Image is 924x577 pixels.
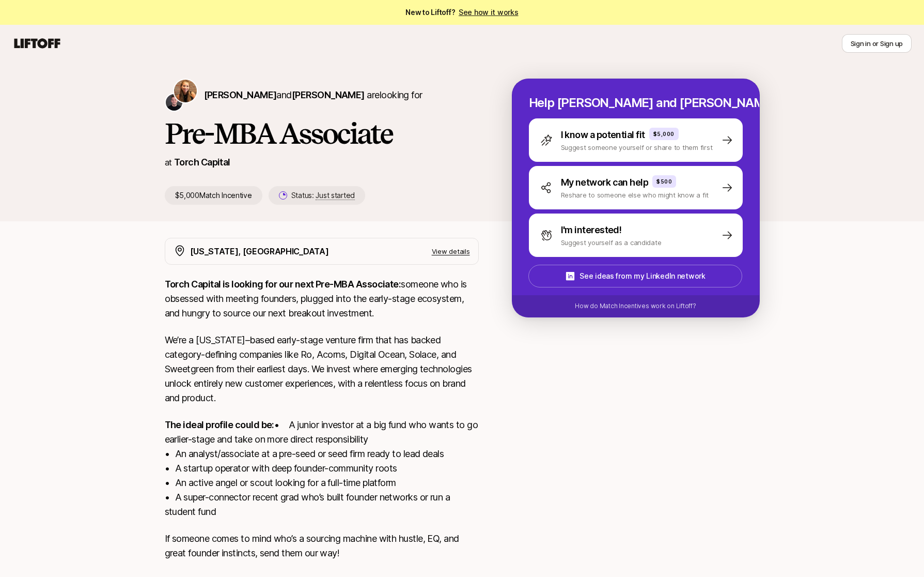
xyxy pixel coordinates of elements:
[405,6,518,19] span: New to Liftoff?
[291,189,355,202] p: Status:
[561,190,709,200] p: Reshare to someone else who might know a fit
[459,8,519,17] a: See how it works
[165,333,479,405] p: We’re a [US_STATE]–based early-stage venture firm that has backed category-defining companies lik...
[165,419,274,430] strong: The ideal profile could be:
[166,94,182,111] img: Christopher Harper
[561,237,662,248] p: Suggest yourself as a candidate
[529,96,743,110] p: Help [PERSON_NAME] and [PERSON_NAME] hire
[842,34,912,53] button: Sign in or Sign up
[174,80,197,102] img: Katie Reiner
[165,418,479,519] p: • A junior investor at a big fund who wants to go earlier-stage and take on more direct responsib...
[165,277,479,321] p: someone who is obsessed with meeting founders, plugged into the early-stage ecosystem, and hungry...
[656,177,672,186] p: $500
[174,157,230,168] a: Torch Capital
[276,89,364,100] span: and
[292,89,365,100] span: [PERSON_NAME]
[165,118,479,149] h1: Pre-MBA Associate
[561,142,713,153] p: Suggest someone yourself or share to them first
[561,175,649,190] p: My network can help
[432,246,470,256] p: View details
[561,128,645,142] p: I know a potential fit
[204,89,277,100] span: [PERSON_NAME]
[580,270,705,282] p: See ideas from my LinkedIn network
[316,191,355,200] span: Just started
[165,186,262,205] p: $5,000 Match Incentive
[204,88,422,102] p: are looking for
[165,532,479,560] p: If someone comes to mind who’s a sourcing machine with hustle, EQ, and great founder instincts, s...
[528,265,742,287] button: See ideas from my LinkedIn network
[561,223,622,237] p: I'm interested!
[575,301,696,311] p: How do Match Incentives work on Liftoff?
[653,130,675,138] p: $5,000
[165,279,401,290] strong: Torch Capital is looking for our next Pre-MBA Associate:
[165,156,172,169] p: at
[190,245,329,258] p: [US_STATE], [GEOGRAPHIC_DATA]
